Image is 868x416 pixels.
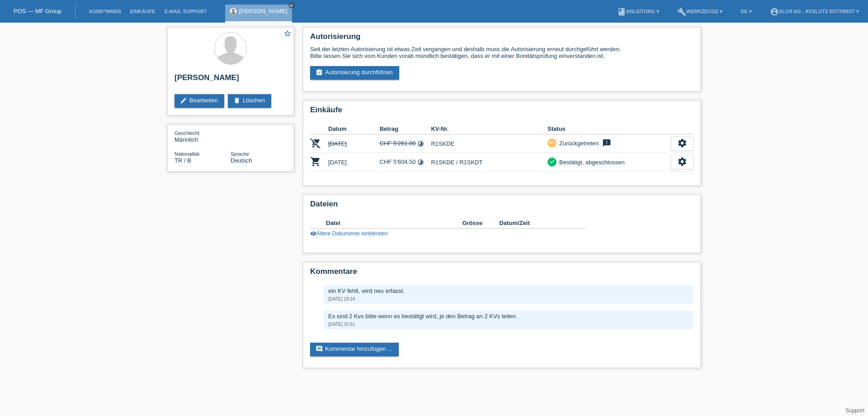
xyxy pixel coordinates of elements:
a: deleteLöschen [228,94,271,108]
div: Zurückgetreten [557,139,599,148]
span: Nationalität [175,151,199,157]
a: visibilityÄltere Dokumente einblenden [310,230,388,237]
td: [DATE] [328,153,380,172]
a: [PERSON_NAME] [239,8,288,14]
a: star_border [283,29,292,39]
div: Männlich [175,129,231,143]
td: CHF 5'604.50 [380,153,431,172]
i: build [677,7,686,16]
th: Betrag [380,124,431,134]
h2: Dateien [310,200,693,213]
div: Seit der letzten Autorisierung ist etwas Zeit vergangen und deshalb muss die Autorisierung erneut... [310,46,693,59]
i: undo [549,139,555,146]
i: star_border [283,29,292,38]
h2: Kommentare [310,267,693,281]
td: R1SKDE / R1SKDT [431,153,547,172]
i: settings [677,138,687,148]
i: visibility [310,230,316,237]
i: account_circle [770,7,779,16]
a: Einkäufe [125,9,160,14]
a: buildWerkzeuge ▾ [673,9,727,14]
a: assignment_turned_inAutorisierung durchführen [310,66,399,80]
th: Datei [326,218,462,229]
i: assignment_turned_in [316,69,323,76]
i: close [289,3,294,8]
a: Kund*innen [85,9,125,14]
i: comment [316,345,323,353]
span: Türkei / B / 01.05.2017 [175,157,191,164]
div: Es sind 2 Kvs bitte wenn es bestätigt wird, je den Betrag an 2 KVs teilen. [328,313,689,320]
h2: Einkäufe [310,105,693,119]
h2: [PERSON_NAME] [175,73,287,87]
div: [DATE] 10:51 [328,322,689,327]
i: Fixe Raten - Zinsübernahme durch Kunde (24 Raten) [417,140,424,147]
i: Fixe Raten - Zinsübernahme durch Kunde (24 Raten) [417,159,424,166]
span: Sprache [231,151,249,157]
a: Support [845,407,864,414]
i: POSP00027571 [310,138,321,148]
i: settings [677,157,687,167]
td: R1SKDE [431,134,547,153]
th: Status [547,124,671,134]
span: Deutsch [231,157,252,164]
i: check [549,158,555,165]
div: Bestätigt, abgeschlossen [557,158,625,167]
i: book [617,7,626,16]
a: close [288,2,295,9]
i: feedback [601,139,612,148]
td: [DATE] [328,134,380,153]
th: Grösse [462,218,499,229]
h2: Autorisierung [310,32,693,46]
i: POSP00027572 [310,156,321,167]
div: ein KV fehlt, wird neu erfasst. [328,287,689,294]
th: KV-Nr. [431,124,547,134]
a: DE ▾ [736,9,756,14]
div: [DATE] 18:24 [328,296,689,301]
span: Geschlecht [175,130,199,136]
i: delete [233,97,241,104]
th: Datum [328,124,380,134]
a: bookAnleitung ▾ [613,9,664,14]
th: Datum/Zeit [500,218,574,229]
a: POS — MF Group [14,8,61,14]
a: E-Mail Support [160,9,212,14]
td: CHF 5'261.00 [380,134,431,153]
a: commentKommentar hinzufügen ... [310,343,399,356]
a: account_circleXLCH AG - XXXLutz Rothrist ▾ [765,9,863,14]
a: editBearbeiten [175,94,224,108]
i: edit [180,97,187,104]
